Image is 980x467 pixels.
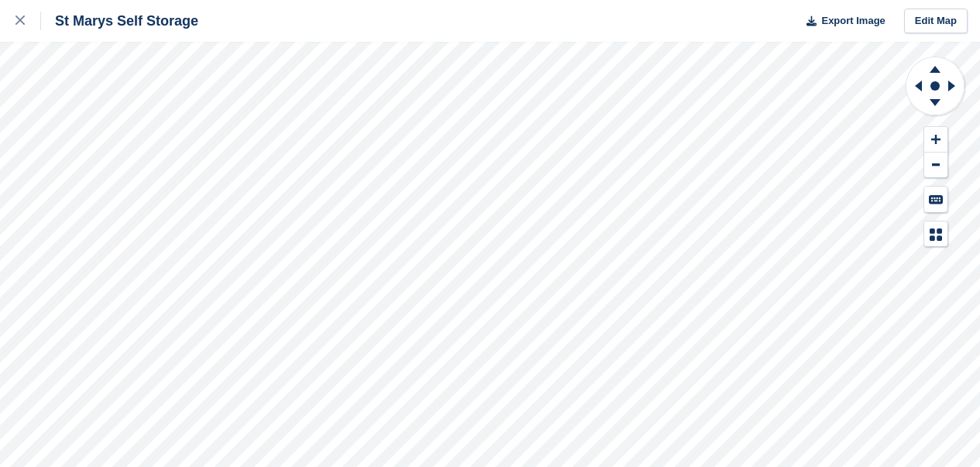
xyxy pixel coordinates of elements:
button: Zoom In [924,127,947,153]
span: Export Image [821,13,885,29]
button: Export Image [797,9,885,34]
button: Map Legend [924,221,947,247]
div: St Marys Self Storage [41,12,198,30]
button: Zoom Out [924,153,947,178]
a: Edit Map [904,9,968,34]
button: Keyboard Shortcuts [924,187,947,212]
